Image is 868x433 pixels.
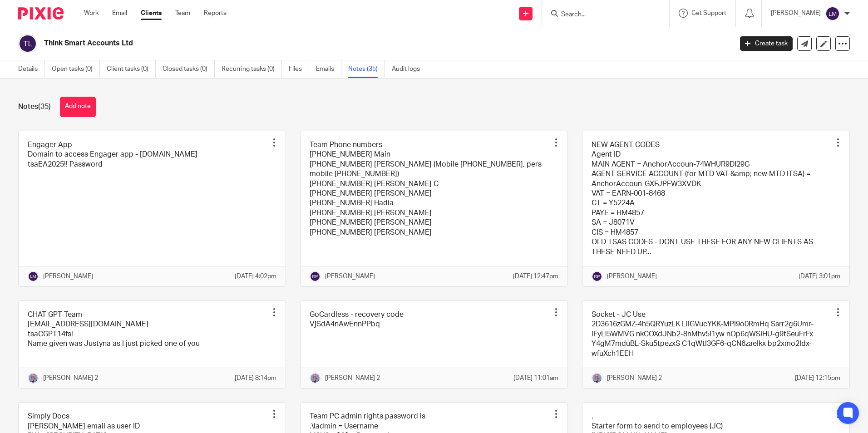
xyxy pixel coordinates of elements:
img: JC%20Linked%20In.jpg [28,373,39,384]
a: Email [112,9,127,18]
a: Recurring tasks (0) [222,60,282,78]
h1: Notes [18,102,51,112]
a: Notes (35) [348,60,385,78]
a: Client tasks (0) [107,60,156,78]
a: Team [175,9,190,18]
span: Get Support [691,10,726,16]
img: svg%3E [592,271,602,282]
img: JC%20Linked%20In.jpg [310,373,321,384]
a: Work [84,9,99,18]
h2: Think Smart Accounts Ltd [44,39,590,48]
p: [PERSON_NAME] [43,272,93,281]
img: svg%3E [310,271,321,282]
p: [PERSON_NAME] 2 [325,374,380,383]
a: Closed tasks (0) [163,60,215,78]
input: Search [560,11,642,19]
span: (35) [38,103,51,110]
p: [DATE] 11:01am [513,374,558,383]
a: Files [289,60,309,78]
img: svg%3E [825,6,840,21]
p: [DATE] 12:15pm [795,374,840,383]
a: Reports [204,9,227,18]
p: [DATE] 3:01pm [799,272,840,281]
img: svg%3E [28,271,39,282]
p: [DATE] 12:47pm [513,272,558,281]
img: Pixie [18,7,64,20]
img: JC%20Linked%20In.jpg [592,373,602,384]
p: [PERSON_NAME] 2 [43,374,98,383]
a: Create task [740,36,793,51]
p: [PERSON_NAME] 2 [607,374,662,383]
a: Emails [316,60,341,78]
p: [PERSON_NAME] [325,272,375,281]
p: [PERSON_NAME] [771,9,821,18]
button: Add note [60,97,96,117]
a: Details [18,60,45,78]
a: Audit logs [392,60,427,78]
a: Open tasks (0) [52,60,100,78]
p: [DATE] 4:02pm [235,272,276,281]
a: Clients [141,9,162,18]
p: [DATE] 8:14pm [235,374,276,383]
img: svg%3E [18,34,37,53]
p: [PERSON_NAME] [607,272,657,281]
